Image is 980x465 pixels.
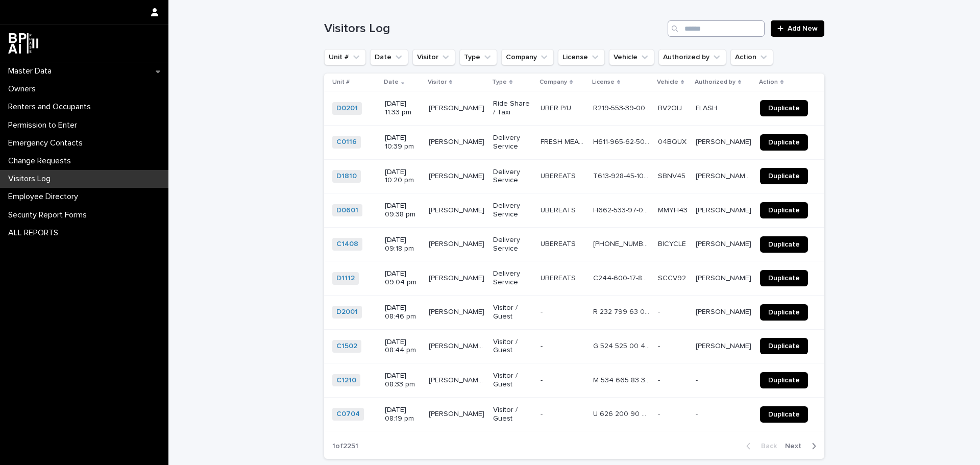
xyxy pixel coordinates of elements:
[696,102,719,113] p: FLASH
[755,443,777,450] span: Back
[429,136,486,146] p: LUIS HERNANDEZ
[541,374,545,385] p: -
[768,139,800,146] span: Duplicate
[768,173,800,180] span: Duplicate
[493,372,532,389] p: Visitor / Guest
[385,100,421,117] p: [DATE] 11:33 pm
[696,204,753,215] p: Alexandro Camra Jirash
[668,20,765,37] input: Search
[429,374,487,385] p: MONTIEL PABLO ENRIQUE
[760,406,808,423] a: Duplicate
[384,77,399,88] p: Date
[336,206,358,215] a: D0601
[658,136,689,146] p: 04BQUX
[696,340,753,351] p: Cindy Lou Knowles
[324,363,824,398] tr: C1210 [DATE] 08:33 pm[PERSON_NAME] [PERSON_NAME][PERSON_NAME] [PERSON_NAME] Visitor / Guest-- M 5...
[730,49,773,65] button: Action
[385,372,421,389] p: [DATE] 08:33 pm
[658,170,688,181] p: SBNV45
[412,49,455,65] button: Visitor
[657,77,678,88] p: Vehicle
[4,102,99,112] p: Renters and Occupants
[385,270,421,287] p: [DATE] 09:04 pm
[593,340,652,351] p: G 524 525 00 470 0
[324,434,366,459] p: 1 of 2251
[429,102,486,113] p: DAYSI RODRIGUEZ
[593,204,652,215] p: H662-533-97-025-0
[760,372,808,388] a: Duplicate
[658,102,684,113] p: BV2OIJ
[385,338,421,355] p: [DATE] 08:44 pm
[768,241,800,248] span: Duplicate
[768,377,800,384] span: Duplicate
[768,207,800,214] span: Duplicate
[385,406,421,423] p: [DATE] 08:19 pm
[541,102,573,113] p: UBER P/U
[493,134,532,151] p: Delivery Service
[4,84,44,94] p: Owners
[696,136,753,146] p: [PERSON_NAME]
[658,49,726,65] button: Authorized by
[696,272,753,283] p: [PERSON_NAME]
[696,374,700,385] p: -
[332,77,350,88] p: Unit #
[336,308,358,316] a: D2001
[336,172,357,181] a: D1810
[336,274,355,283] a: D1112
[324,261,824,296] tr: D1112 [DATE] 09:04 pm[PERSON_NAME][PERSON_NAME] Delivery ServiceUBEREATSUBEREATS C244-600-17-800-...
[768,105,800,112] span: Duplicate
[429,306,486,316] p: RASCHEL GONZALEZ STUART YUSSET
[429,340,487,351] p: GONZALEZ SUAREZ LUIS EDUARDO
[760,304,808,321] a: Duplicate
[760,202,808,218] a: Duplicate
[771,20,824,37] a: Add New
[493,168,532,185] p: Delivery Service
[429,272,486,283] p: [PERSON_NAME]
[541,238,578,249] p: UBEREATS
[324,159,824,193] tr: D1810 [DATE] 10:20 pm[PERSON_NAME][PERSON_NAME] Delivery ServiceUBEREATSUBEREATS T613-928-45-100-...
[696,238,753,249] p: Patricia Silhy de Pitta
[336,376,356,385] a: C1210
[768,342,800,350] span: Duplicate
[336,410,360,419] a: C0704
[459,49,497,65] button: Type
[493,236,532,253] p: Delivery Service
[658,238,688,249] p: BICYCLE
[493,406,532,423] p: Visitor / Guest
[785,443,807,450] span: Next
[540,77,567,88] p: Company
[593,374,652,385] p: M 534 665 83 302 0
[541,170,578,181] p: UBEREATS
[541,204,578,215] p: UBEREATS
[760,100,808,116] a: Duplicate
[696,306,753,316] p: Shlomo Neumann
[493,100,532,117] p: Ride Share / Taxi
[4,174,59,184] p: Visitors Log
[336,342,357,351] a: C1502
[658,408,662,419] p: -
[696,408,700,419] p: -
[541,306,545,316] p: -
[541,340,545,351] p: -
[4,66,60,76] p: Master Data
[385,168,421,185] p: [DATE] 10:20 pm
[429,238,486,249] p: [PERSON_NAME]
[493,304,532,321] p: Visitor / Guest
[385,236,421,253] p: [DATE] 09:18 pm
[768,411,800,418] span: Duplicate
[768,275,800,282] span: Duplicate
[593,102,652,113] p: R219-553-39-000-0
[760,270,808,286] a: Duplicate
[370,49,408,65] button: Date
[324,91,824,126] tr: D0201 [DATE] 11:33 pm[PERSON_NAME][PERSON_NAME] Ride Share / TaxiUBER P/UUBER P/U R219-553-39-000...
[593,408,652,419] p: U 626 200 90 346 0
[541,272,578,283] p: UBEREATS
[788,25,818,32] span: Add New
[658,374,662,385] p: -
[324,49,366,65] button: Unit #
[336,240,358,249] a: C1408
[324,329,824,363] tr: C1502 [DATE] 08:44 pm[PERSON_NAME] [PERSON_NAME] [PERSON_NAME][PERSON_NAME] [PERSON_NAME] [PERSON...
[760,236,808,253] a: Duplicate
[336,104,358,113] a: D0201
